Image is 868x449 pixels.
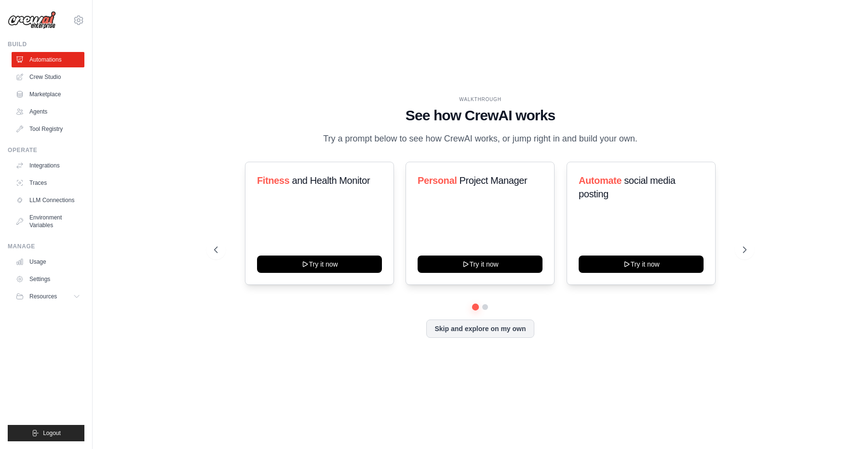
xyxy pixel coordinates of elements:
span: Fitness [257,175,289,186]
button: Try it now [418,256,542,273]
a: LLM Connections [12,192,84,208]
button: Resources [12,289,84,304]
a: Automations [12,52,84,67]
a: Integrations [12,158,84,173]
span: Personal [418,175,457,186]
button: Skip and explore on my own [426,320,534,338]
button: Try it now [579,256,704,273]
button: Logout [8,425,84,441]
a: Environment Variables [12,210,84,233]
a: Crew Studio [12,69,84,85]
h1: See how CrewAI works [214,107,746,124]
div: Manage [8,243,84,250]
span: and Health Monitor [292,175,370,186]
span: Project Manager [460,175,528,186]
div: WALKTHROUGH [214,96,746,103]
span: Logout [43,429,61,437]
a: Agents [12,104,84,119]
span: Resources [29,293,57,300]
span: Automate [579,175,622,186]
a: Tool Registry [12,121,84,137]
div: Operate [8,146,84,154]
a: Traces [12,175,84,191]
div: Build [8,40,84,48]
p: Try a prompt below to see how CrewAI works, or jump right in and build your own. [318,132,642,146]
button: Try it now [257,256,382,273]
a: Marketplace [12,87,84,102]
img: Logo [8,11,56,29]
a: Settings [12,271,84,287]
a: Usage [12,254,84,269]
span: social media posting [579,175,676,199]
